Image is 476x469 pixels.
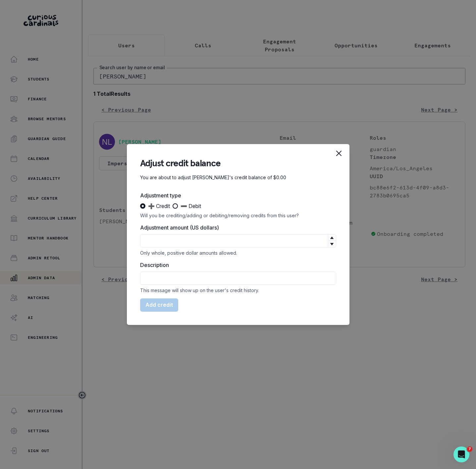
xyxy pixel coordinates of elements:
[140,213,336,218] div: Will you be crediting/adding or debiting/removing credits from this user?
[140,224,332,232] label: Adjustment amount (US dollars)
[332,147,345,160] button: Close
[181,202,201,210] span: ➖ Debit
[140,298,178,312] button: Add credit
[453,446,469,462] iframe: Intercom live chat
[140,287,336,293] div: This message will show up on the user's credit history.
[140,174,336,181] p: You are about to adjust [PERSON_NAME]'s credit balance of $0.00
[148,202,170,210] span: ➕ Credit
[140,261,332,269] label: Description
[140,191,332,199] label: Adjustment type
[140,250,336,256] div: Only whole, positive dollar amounts allowed.
[140,157,336,169] header: Adjust credit balance
[467,446,472,452] span: 7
